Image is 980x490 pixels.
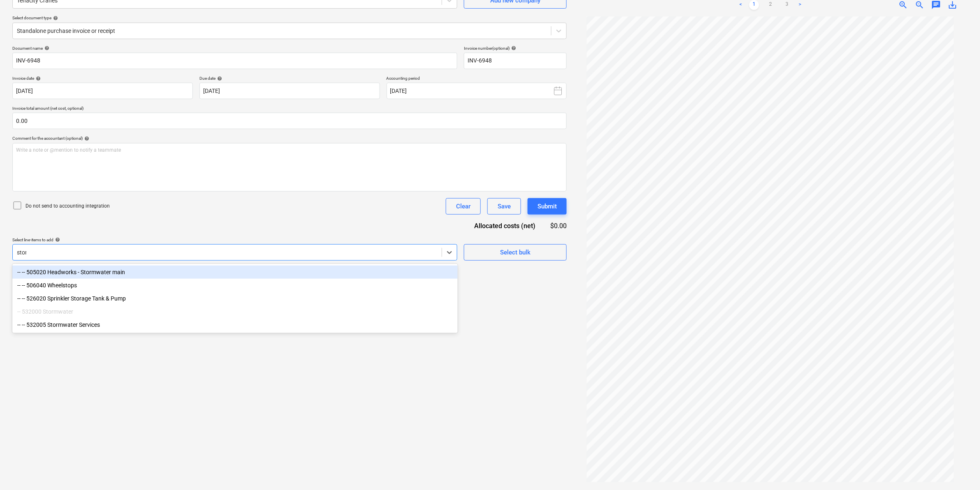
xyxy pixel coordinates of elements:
input: Invoice date not specified [12,83,193,99]
div: Select bulk [500,247,531,258]
input: Document name [12,53,457,69]
button: Clear [446,198,481,215]
div: Select document type [12,15,567,21]
div: Clear [456,201,470,212]
span: help [510,46,516,51]
div: Comment for the accountant (optional) [12,136,567,141]
p: Accounting period [387,76,567,83]
div: -- -- 506040 Wheelstops [12,279,458,292]
div: Due date [199,76,380,81]
span: help [83,136,89,141]
div: Invoice date [12,76,193,81]
p: Invoice total amount (net cost, optional) [12,106,567,113]
p: Do not send to accounting integration [25,203,110,210]
button: Select bulk [464,244,567,261]
div: Invoice number (optional) [464,46,567,51]
button: [DATE] [387,83,567,99]
span: help [43,46,49,51]
button: Save [487,198,521,215]
span: help [53,237,60,242]
input: Invoice number [464,53,567,69]
span: help [215,76,222,81]
div: -- -- 505020 Headworks - Stormwater main [12,266,458,279]
span: help [51,16,58,21]
div: Save [498,201,511,212]
div: $0.00 [549,221,567,231]
div: Document name [12,46,457,51]
div: Submit [537,201,557,212]
input: Invoice total amount (net cost, optional) [12,113,567,129]
input: Due date not specified [199,83,380,99]
div: -- 532000 Stormwater [12,305,458,318]
button: Submit [528,198,567,215]
div: Select line-items to add [12,237,457,243]
span: help [34,76,41,81]
div: -- -- 532005 Stormwater Services [12,318,458,331]
div: Allocated costs (net) [460,221,549,231]
div: -- -- 526020 Sprinkler Storage Tank & Pump [12,292,458,305]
